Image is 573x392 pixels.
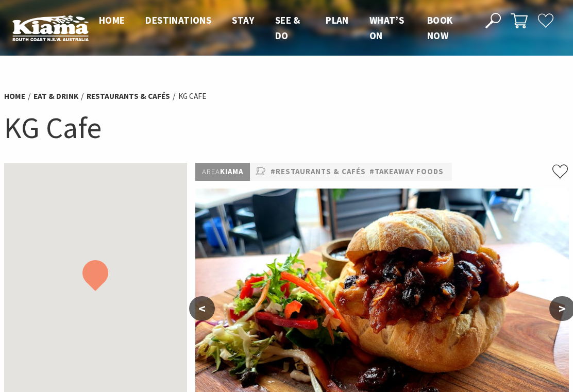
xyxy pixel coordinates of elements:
a: Home [4,91,25,101]
span: Area [202,166,220,176]
span: Stay [232,14,255,26]
a: #Restaurants & Cafés [271,165,366,178]
a: Eat & Drink [33,91,78,101]
h1: KG Cafe [4,108,569,147]
span: Book now [427,14,453,42]
img: Kiama Logo [12,15,89,41]
a: Restaurants & Cafés [87,91,170,101]
p: Kiama [195,163,250,181]
li: KG Cafe [178,90,207,103]
span: What’s On [369,14,404,42]
span: Destinations [145,14,211,26]
span: Home [99,14,125,26]
a: #Takeaway Foods [369,165,444,178]
nav: Main Menu [89,12,474,44]
button: < [189,296,215,321]
span: See & Do [275,14,300,42]
span: Plan [326,14,349,26]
